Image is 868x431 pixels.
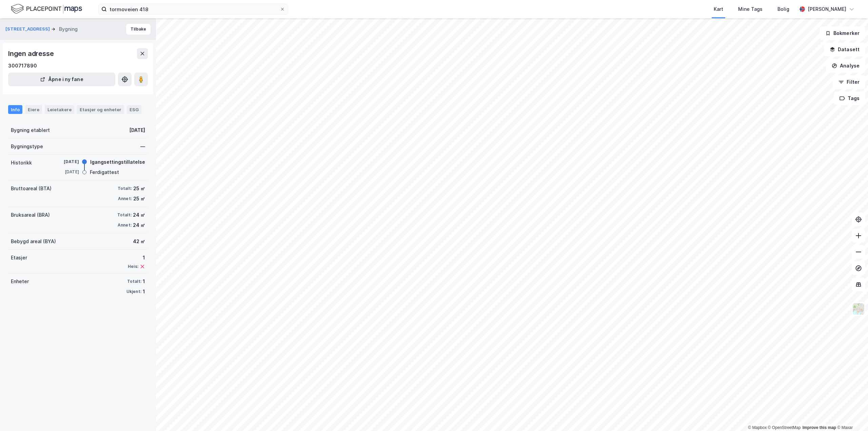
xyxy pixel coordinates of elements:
[117,212,132,218] div: Totalt:
[128,264,138,269] div: Heis:
[803,425,836,430] a: Improve this map
[126,289,141,294] div: Ukjent:
[11,126,50,134] div: Bygning etablert
[90,168,119,176] div: Ferdigattest
[833,75,865,89] button: Filter
[118,222,132,228] div: Annet:
[90,158,145,166] div: Igangsettingstillatelse
[133,211,145,219] div: 24 ㎡
[11,237,56,246] div: Bebygd areal (BYA)
[768,425,801,430] a: OpenStreetMap
[11,254,27,262] div: Etasjer
[133,184,145,193] div: 25 ㎡
[133,221,145,229] div: 24 ㎡
[127,105,141,114] div: ESG
[118,186,132,191] div: Totalt:
[25,105,42,114] div: Eiere
[748,425,767,430] a: Mapbox
[45,105,74,114] div: Leietakere
[11,159,32,167] div: Historikk
[8,73,115,86] button: Åpne i ny fane
[107,4,280,14] input: Søk på adresse, matrikkel, gårdeiere, leietakere eller personer
[714,5,723,13] div: Kart
[80,106,121,113] div: Etasjer og enheter
[820,26,865,40] button: Bokmerker
[133,195,145,203] div: 25 ㎡
[140,142,145,151] div: —
[777,5,789,13] div: Bolig
[11,3,82,15] img: logo.f888ab2527a4732fd821a326f86c7f29.svg
[8,62,37,70] div: 300717890
[143,288,145,296] div: 1
[834,398,868,431] div: Kontrollprogram for chat
[11,211,50,219] div: Bruksareal (BRA)
[133,237,145,246] div: 42 ㎡
[5,26,51,33] button: [STREET_ADDRESS]
[11,277,29,286] div: Enheter
[834,398,868,431] iframe: Chat Widget
[118,196,132,201] div: Annet:
[852,302,865,315] img: Z
[128,254,145,262] div: 1
[11,184,52,193] div: Bruttoareal (BTA)
[143,277,145,286] div: 1
[826,59,865,73] button: Analyse
[11,142,43,151] div: Bygningstype
[52,169,79,175] div: [DATE]
[8,105,22,114] div: Info
[129,126,145,134] div: [DATE]
[824,43,865,56] button: Datasett
[8,48,55,59] div: Ingen adresse
[808,5,846,13] div: [PERSON_NAME]
[59,25,78,33] div: Bygning
[126,24,151,35] button: Tilbake
[738,5,763,13] div: Mine Tags
[127,279,141,284] div: Totalt:
[834,92,865,105] button: Tags
[52,159,79,165] div: [DATE]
